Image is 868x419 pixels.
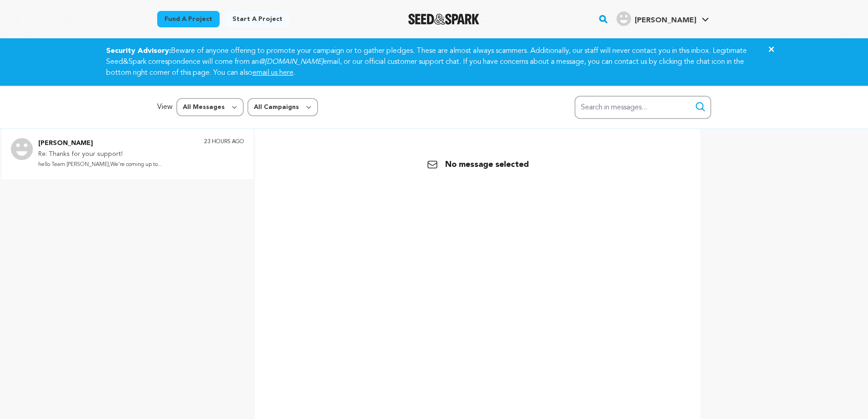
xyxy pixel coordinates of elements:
em: @[DOMAIN_NAME] [259,58,323,66]
img: Seed&Spark Logo Dark Mode [408,14,480,25]
img: Todd Glass Photo [11,138,33,160]
input: Search in messages... [575,96,711,119]
p: View [157,102,173,113]
img: user.png [616,11,631,26]
div: Beware of anyone offering to promote your campaign or to gather pledges. These are almost always ... [95,46,773,78]
p: 23 hours ago [204,138,244,145]
a: Chip T.'s Profile [615,10,711,26]
a: Seed&Spark Homepage [408,14,480,25]
a: Start a project [225,11,290,27]
a: Fund a project [157,11,220,27]
p: No message selected [427,158,529,171]
p: [PERSON_NAME] [38,138,162,149]
div: Chip T.'s Profile [616,11,696,26]
strong: Security Advisory: [106,47,171,55]
span: [PERSON_NAME] [635,17,696,24]
span: Chip T.'s Profile [615,10,711,29]
p: Re: Thanks for your support! [38,149,162,160]
p: hello Team [PERSON_NAME],We're coming up to... [38,160,162,170]
a: email us here [252,69,293,77]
